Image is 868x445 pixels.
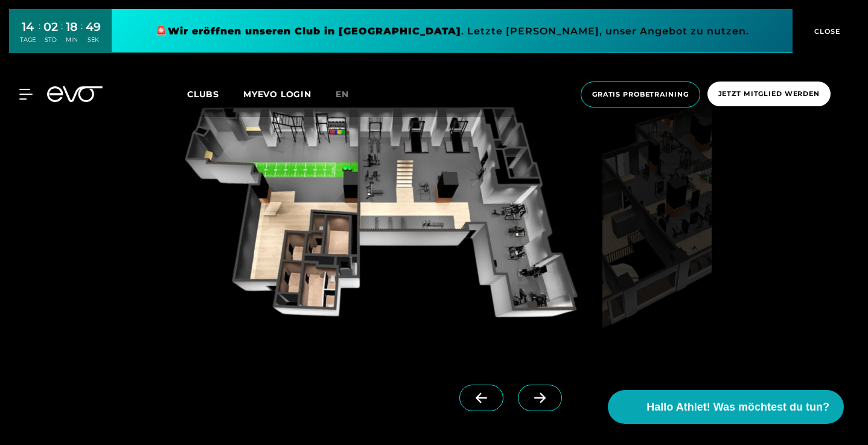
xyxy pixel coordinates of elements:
span: Clubs [187,89,219,100]
a: MYEVO LOGIN [243,89,311,100]
div: TAGE [20,36,36,44]
span: CLOSE [811,26,841,37]
div: 02 [43,18,58,36]
span: Hallo Athlet! Was möchtest du tun? [646,399,829,415]
span: Gratis Probetraining [592,89,689,100]
a: Clubs [187,88,243,100]
img: evofitness [602,82,712,356]
div: STD [43,36,58,44]
div: 18 [66,18,78,36]
div: MIN [66,36,78,44]
button: CLOSE [793,9,859,53]
div: : [81,19,83,51]
span: en [336,89,349,100]
a: en [336,88,363,101]
div: SEK [86,36,101,44]
a: Gratis Probetraining [577,82,704,107]
img: evofitness [161,82,598,356]
div: 14 [20,18,36,36]
div: : [39,19,40,51]
div: 49 [86,18,101,36]
a: Jetzt Mitglied werden [704,82,834,107]
div: : [61,19,63,51]
span: Jetzt Mitglied werden [718,89,820,99]
button: Hallo Athlet! Was möchtest du tun? [608,390,844,424]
